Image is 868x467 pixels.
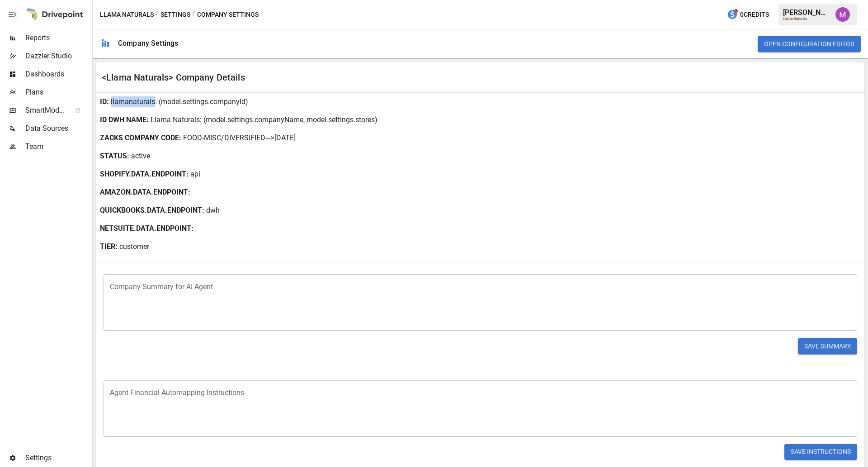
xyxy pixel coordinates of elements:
img: Umer Muhammed [835,7,850,22]
div: <Llama Naturals> Company Details [102,72,481,83]
button: Open Configuration Editor [758,36,861,52]
p: api [190,169,200,180]
p: customer [119,241,149,252]
p: dwh [206,205,220,216]
p: Llama Naturals [151,114,200,125]
div: [PERSON_NAME] [783,8,830,17]
span: Reports [25,33,90,43]
span: SmartModel [25,105,65,116]
p: : (model.settings.companyId) [155,96,248,107]
button: Save Summary [798,338,857,354]
span: Dashboards [25,69,90,80]
span: Team [25,141,90,152]
div: Llama Naturals [783,17,830,21]
b: SHOPIFY.DATA.ENDPOINT : [100,169,189,180]
b: AMAZON.DATA.ENDPOINT : [100,187,190,198]
b: ZACKS COMPANY CODE : [100,133,181,143]
p: llamanaturals [111,96,155,107]
span: 0 Credits [740,9,769,20]
span: Plans [25,87,90,98]
span: Data Sources [25,123,90,134]
p: : (model.settings.companyName, model.settings.stores) [200,114,377,125]
b: STATUS : [100,151,129,162]
button: Settings [160,9,190,20]
div: / [156,9,159,20]
b: NETSUITE.DATA.ENDPOINT : [100,223,193,234]
span: ™ [65,104,71,115]
button: Umer Muhammed [830,2,855,27]
b: TIER: [100,241,118,252]
b: ID : [100,96,109,107]
button: Save Instructions [784,444,857,460]
p: FOOD-MISC/DIVERSIFIED [183,133,265,143]
span: Dazzler Studio [25,51,90,62]
button: 0Credits [723,6,773,23]
b: ID DWH NAME : [100,114,149,125]
button: Llama Naturals [100,9,154,20]
div: / [192,9,195,20]
p: active [131,151,150,162]
div: Company Settings [118,39,178,48]
p: --->[DATE] [265,133,296,143]
b: QUICKBOOKS.DATA.ENDPOINT : [100,205,204,216]
span: Settings [25,453,90,463]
